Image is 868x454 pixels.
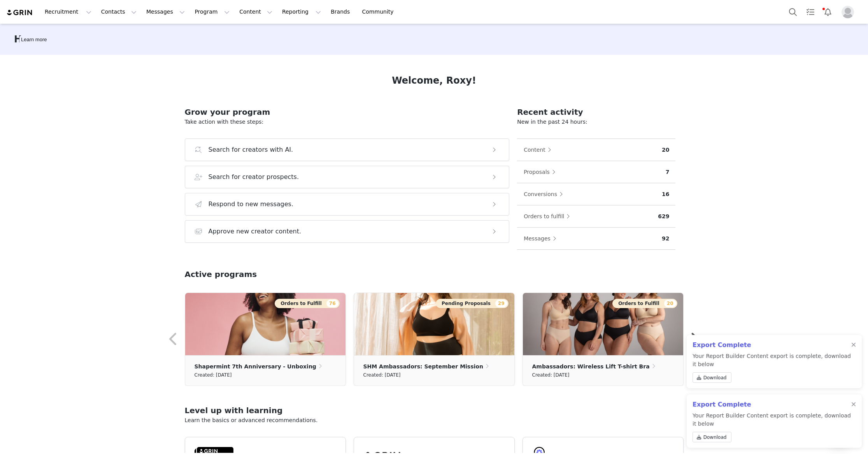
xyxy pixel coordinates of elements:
[185,138,510,161] button: Search for creators with AI.
[19,36,48,44] div: Tooltip anchor
[195,371,232,379] small: Created: [DATE]
[703,374,727,381] span: Download
[784,3,801,21] button: Search
[6,9,33,16] img: grin logo
[14,32,44,46] h3: Home
[235,3,277,21] button: Content
[693,412,851,445] p: Your Report Builder Content export is complete, download it below
[185,293,345,355] img: dbe54cf2-f833-4d79-9e2b-3c96db6ff50e.png
[662,146,669,154] p: 20
[354,293,514,355] img: 540b90d3-408a-40b1-b32d-8d3571522a16.png
[532,362,650,371] p: Ambassadors: Wireless Lift T-shirt Bra
[658,212,669,221] p: 629
[612,299,677,308] button: Orders to Fulfill20
[209,200,294,209] h3: Respond to new messages.
[523,232,560,245] button: Messages
[523,210,574,223] button: Orders to fulfill
[703,434,727,441] span: Download
[209,145,293,154] h3: Search for creators with AI.
[185,118,510,126] p: Take action with these steps:
[185,405,684,416] h2: Level up with learning
[693,340,851,350] h2: Export Complete
[693,372,731,383] a: Download
[185,416,684,424] p: Learn the basics or advanced recommendations.
[837,6,862,18] button: Profile
[392,74,476,88] h1: Welcome, Roxy!
[185,166,510,188] button: Search for creator prospects.
[436,299,508,308] button: Pending Proposals29
[326,3,357,21] a: Brands
[96,3,141,21] button: Contacts
[523,188,567,200] button: Conversions
[195,362,316,371] p: Shapermint 7th Anniversary - Unboxing
[523,293,683,355] img: 2f21f6a1-a60e-468c-8d56-3ced9dfb4892.png
[363,371,401,379] small: Created: [DATE]
[185,106,510,118] h2: Grow your program
[693,352,851,386] p: Your Report Builder Content export is complete, download it below
[662,235,669,243] p: 92
[802,3,819,21] a: Tasks
[363,362,483,371] p: SHM Ambassadors: September Mission
[209,227,302,236] h3: Approve new creator content.
[532,371,570,379] small: Created: [DATE]
[523,166,559,178] button: Proposals
[358,3,402,21] a: Community
[523,144,555,156] button: Content
[517,118,675,126] p: New in the past 24 hours:
[819,3,836,21] button: Notifications
[185,220,510,243] button: Approve new creator content.
[185,268,257,280] h2: Active programs
[693,432,731,442] a: Download
[275,299,339,308] button: Orders to Fulfill76
[662,190,669,198] p: 16
[842,6,854,18] img: placeholder-profile.jpg
[277,3,326,21] button: Reporting
[185,193,510,216] button: Respond to new messages.
[40,3,96,21] button: Recruitment
[190,3,234,21] button: Program
[666,168,670,176] p: 7
[517,106,675,118] h2: Recent activity
[693,400,851,409] h2: Export Complete
[142,3,189,21] button: Messages
[209,172,299,182] h3: Search for creator prospects.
